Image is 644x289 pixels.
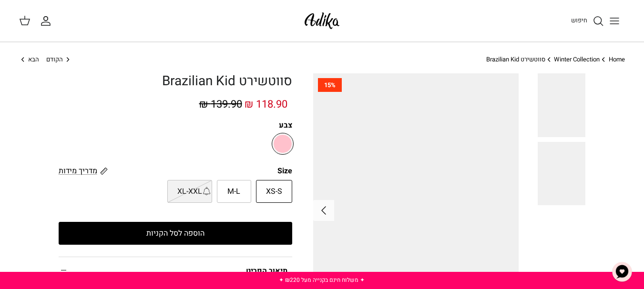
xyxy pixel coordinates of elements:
summary: תיאור הפריט [59,257,292,283]
button: צ'אט [608,258,636,286]
nav: Breadcrumbs [19,55,625,64]
a: Winter Collection [554,55,600,64]
button: Toggle menu [604,10,625,31]
span: M-L [227,186,240,198]
span: הקודם [46,55,63,64]
span: 118.90 ₪ [245,97,287,112]
a: הקודם [46,55,72,64]
h1: סווטשירט Brazilian Kid [59,73,292,90]
a: Home [609,55,625,64]
span: הבא [28,55,39,64]
span: מדריך מידות [59,165,97,177]
img: Adika IL [302,10,342,32]
span: 139.90 ₪ [199,97,242,112]
label: צבע [59,120,292,130]
span: XL-XXL [177,186,202,198]
a: סווטשירט Brazilian Kid [486,55,545,64]
span: XS-S [266,186,282,198]
button: הוספה לסל הקניות [59,222,292,245]
a: החשבון שלי [40,15,55,27]
a: הבא [19,55,39,64]
a: ✦ משלוח חינם בקנייה מעל ₪220 ✦ [279,276,365,284]
legend: Size [277,166,292,176]
a: חיפוש [571,15,604,27]
span: חיפוש [571,16,587,25]
button: Next [313,200,334,221]
a: מדריך מידות [59,165,108,176]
